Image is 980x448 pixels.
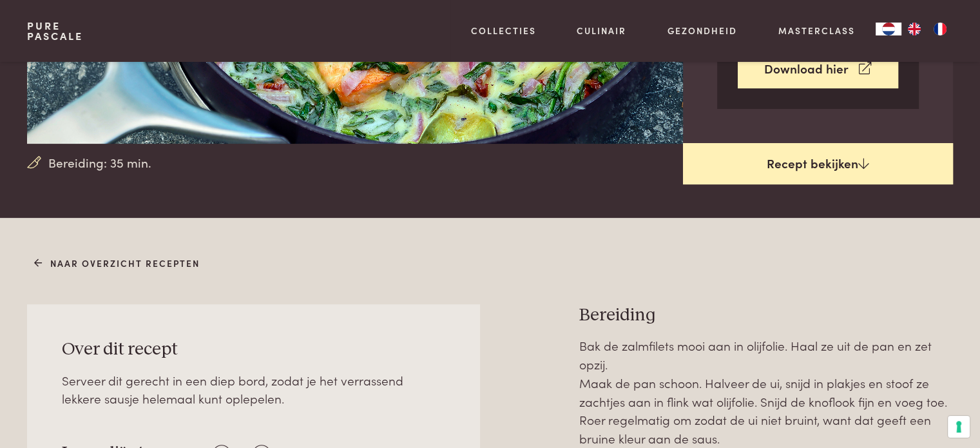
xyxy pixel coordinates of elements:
aside: Language selected: Nederlands [876,23,953,35]
a: Recept bekijken [683,143,953,184]
a: Culinair [577,24,626,37]
a: Collecties [471,24,536,37]
a: NL [876,23,901,35]
h3: Bereiding [579,304,953,327]
h3: Over dit recept [62,338,446,361]
div: Language [876,23,901,35]
a: Gezondheid [668,24,737,37]
a: Naar overzicht recepten [34,257,200,270]
div: Serveer dit gerecht in een diep bord, zodat je het verrassend lekkere sausje helemaal kunt oplepe... [62,371,446,408]
span: Bereiding: 35 min. [48,153,151,172]
ul: Language list [901,23,953,35]
a: PurePascale [27,21,83,41]
button: Uw voorkeuren voor toestemming voor trackingtechnologieën [948,416,970,438]
a: EN [901,23,927,35]
a: Download hier [738,48,898,89]
a: Masterclass [778,24,855,37]
a: FR [927,23,953,35]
